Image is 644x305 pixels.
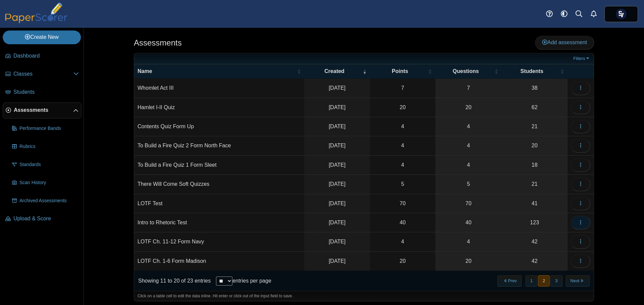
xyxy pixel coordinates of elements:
[329,181,345,187] time: Oct 7, 2024 at 3:14 PM
[134,194,304,213] td: LOTF Test
[9,139,82,155] a: Rubrics
[329,201,345,206] time: Sep 20, 2024 at 5:54 PM
[560,68,564,75] span: Students : Activate to sort
[370,156,435,175] td: 4
[505,68,559,75] span: Students
[9,175,82,191] a: Scan History
[3,84,82,100] a: Students
[329,239,345,244] time: Sep 16, 2024 at 5:28 PM
[138,68,296,75] span: Name
[370,252,435,271] td: 20
[435,136,501,155] a: 4
[501,136,568,155] a: 20
[501,98,568,117] a: 62
[3,211,82,227] a: Upload & Score
[501,156,568,174] a: 18
[435,156,501,174] a: 4
[13,88,79,96] span: Students
[501,117,568,136] a: 21
[329,124,345,129] time: Oct 20, 2024 at 4:09 PM
[308,68,361,75] span: Created
[370,98,435,117] td: 20
[9,121,82,137] a: Performance Bands
[19,179,79,186] span: Scan History
[3,102,82,119] a: Assessments
[501,252,568,271] a: 42
[538,275,550,286] button: 2
[9,193,82,209] a: Archived Assessments
[232,278,271,284] label: entries per page
[501,213,568,232] a: 123
[3,18,70,24] a: PaperScorer
[604,6,638,22] a: ps.PvyhDibHWFIxMkTk
[3,66,82,82] a: Classes
[435,79,501,97] a: 7
[19,143,79,150] span: Rubrics
[3,48,82,64] a: Dashboard
[19,198,79,204] span: Archived Assessments
[550,275,562,286] button: 3
[370,136,435,155] td: 4
[497,275,521,286] button: Previous
[19,125,79,132] span: Performance Bands
[501,79,568,97] a: 38
[428,68,432,75] span: Points : Activate to sort
[134,271,211,291] div: Showing 11 to 20 of 23 entries
[497,275,590,286] nav: pagination
[435,252,501,271] a: 20
[542,40,587,45] span: Add assessment
[370,213,435,232] td: 40
[134,136,304,155] td: To Build a Fire Quiz 2 Form North Face
[329,85,345,91] time: Oct 25, 2024 at 10:37 AM
[3,30,81,44] a: Create New
[363,68,367,75] span: Created : Activate to remove sorting
[435,213,501,232] a: 40
[329,162,345,168] time: Oct 9, 2024 at 4:57 PM
[134,98,304,117] td: Hamlet I-II Quiz
[134,252,304,271] td: LOTF Ch. 1-6 Form Madison
[134,37,182,49] h1: Assessments
[526,275,537,286] button: 1
[435,232,501,251] a: 4
[370,117,435,136] td: 4
[501,232,568,251] a: 42
[13,52,79,60] span: Dashboard
[9,157,82,173] a: Standards
[586,7,601,21] a: Alerts
[435,194,501,213] a: 70
[13,70,73,78] span: Classes
[297,68,301,75] span: Name : Activate to sort
[435,175,501,194] a: 5
[572,55,592,62] a: Filters
[134,213,304,232] td: Intro to Rhetoric Test
[370,175,435,194] td: 5
[435,117,501,136] a: 4
[616,9,627,19] span: Chris Paolelli
[501,175,568,194] a: 21
[494,68,498,75] span: Questions : Activate to sort
[370,232,435,251] td: 4
[134,117,304,136] td: Contents Quiz Form Up
[134,79,304,98] td: Whomlet Act III
[535,36,594,49] a: Add assessment
[439,68,493,75] span: Questions
[501,194,568,213] a: 41
[329,258,345,264] time: Sep 10, 2024 at 9:48 AM
[370,194,435,213] td: 70
[616,9,627,19] img: ps.PvyhDibHWFIxMkTk
[134,156,304,175] td: To Build a Fire Quiz 1 Form Sleet
[134,291,594,301] div: Click on a table cell to edit the data inline. Hit enter or click out of the input field to save.
[329,143,345,148] time: Oct 10, 2024 at 3:39 PM
[566,275,590,286] button: Next
[14,106,73,114] span: Assessments
[329,220,345,225] time: Sep 18, 2024 at 3:53 PM
[329,104,345,110] time: Oct 21, 2024 at 11:24 AM
[134,232,304,251] td: LOTF Ch. 11-12 Form Navy
[3,3,70,23] img: PaperScorer
[370,79,435,98] td: 7
[19,161,79,168] span: Standards
[435,98,501,117] a: 20
[134,175,304,194] td: There Will Come Soft Quizzes
[373,68,427,75] span: Points
[13,215,79,222] span: Upload & Score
